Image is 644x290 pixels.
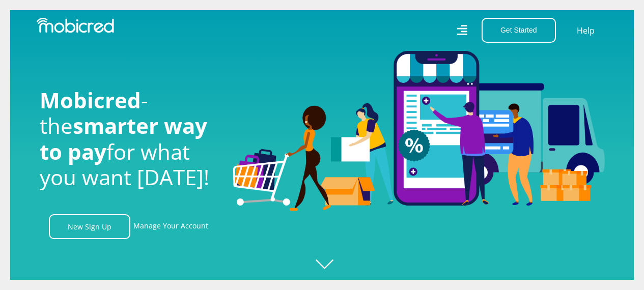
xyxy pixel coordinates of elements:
[576,24,595,37] a: Help
[40,85,141,114] span: Mobicred
[40,111,207,165] span: smarter way to pay
[37,18,114,33] img: Mobicred
[40,88,218,190] h1: - the for what you want [DATE]!
[133,214,208,239] a: Manage Your Account
[49,214,130,239] a: New Sign Up
[233,51,605,212] img: Welcome to Mobicred
[482,18,556,43] button: Get Started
